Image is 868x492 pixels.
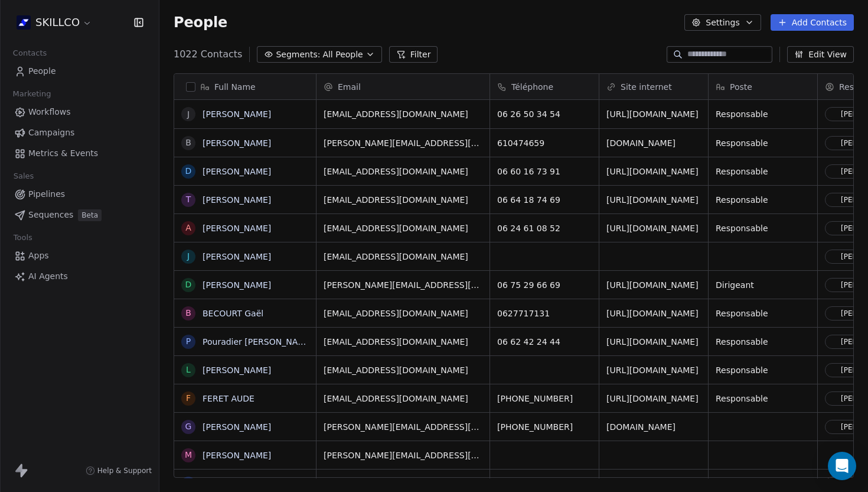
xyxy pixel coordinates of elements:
[497,222,592,234] span: 06 24 61 08 52
[28,250,49,262] span: Apps
[186,392,191,404] div: F
[324,251,482,263] span: [EMAIL_ADDRESS][DOMAIN_NAME]
[490,74,599,99] div: Téléphone
[8,85,56,103] span: Marketing
[203,109,271,119] a: [PERSON_NAME]
[203,195,271,205] a: [PERSON_NAME]
[185,420,192,433] div: G
[606,337,699,347] a: [URL][DOMAIN_NAME]
[316,74,490,99] div: Email
[35,15,80,30] span: SKILLCO
[187,108,190,121] div: J
[28,65,56,77] span: People
[324,336,482,348] span: [EMAIL_ADDRESS][DOMAIN_NAME]
[324,222,482,234] span: [EMAIL_ADDRESS][DOMAIN_NAME]
[606,167,699,176] a: [URL][DOMAIN_NAME]
[606,138,676,148] a: [DOMAIN_NAME]
[621,81,672,93] span: Site internet
[185,279,192,291] div: D
[9,184,149,204] a: Pipelines
[606,224,699,233] a: [URL][DOMAIN_NAME]
[203,138,271,148] a: [PERSON_NAME]
[28,209,73,221] span: Sequences
[606,422,676,432] a: [DOMAIN_NAME]
[28,188,65,200] span: Pipelines
[716,478,810,490] span: Responsable
[187,250,190,263] div: J
[716,336,810,348] span: Responsable
[324,307,482,319] span: [EMAIL_ADDRESS][DOMAIN_NAME]
[606,280,699,290] a: [URL][DOMAIN_NAME]
[276,48,320,61] span: Segments:
[214,81,256,93] span: Full Name
[497,307,592,319] span: 0627717131
[497,279,592,291] span: 06 75 29 66 69
[28,106,71,118] span: Workflows
[186,193,191,206] div: T
[203,309,263,318] a: BECOURT Gaël
[203,394,254,403] a: FERET AUDE
[606,365,699,375] a: [URL][DOMAIN_NAME]
[324,279,482,291] span: [PERSON_NAME][EMAIL_ADDRESS][DOMAIN_NAME]
[324,137,482,149] span: [PERSON_NAME][EMAIL_ADDRESS][DOMAIN_NAME]
[771,14,854,31] button: Add Contacts
[9,102,149,122] a: Workflows
[78,209,102,221] span: Beta
[324,449,482,461] span: [PERSON_NAME][EMAIL_ADDRESS][PERSON_NAME][DOMAIN_NAME]
[9,246,149,266] a: Apps
[203,167,271,176] a: [PERSON_NAME]
[17,15,31,30] img: Skillco%20logo%20icon%20(2).png
[716,137,810,149] span: Responsable
[716,393,810,404] span: Responsable
[324,108,482,120] span: [EMAIL_ADDRESS][DOMAIN_NAME]
[324,478,482,490] span: [EMAIL_ADDRESS][DOMAIN_NAME]
[324,166,482,177] span: [EMAIL_ADDRESS][DOMAIN_NAME]
[203,337,314,347] a: Pouradier [PERSON_NAME]
[174,47,242,61] span: 1022 Contacts
[9,205,149,225] a: SequencesBeta
[185,137,191,149] div: B
[497,108,592,120] span: 06 26 50 34 54
[497,393,592,404] span: [PHONE_NUMBER]
[497,166,592,177] span: 06 60 16 73 91
[497,137,592,149] span: 610474659
[28,127,74,139] span: Campaigns
[716,222,810,234] span: Responsable
[716,279,810,291] span: Dirigeant
[324,421,482,433] span: [PERSON_NAME][EMAIL_ADDRESS][DOMAIN_NAME]
[389,46,438,63] button: Filter
[203,422,271,432] a: [PERSON_NAME]
[185,477,191,490] div: A
[203,365,271,375] a: [PERSON_NAME]
[716,194,810,206] span: Responsable
[28,147,98,160] span: Metrics & Events
[8,167,39,185] span: Sales
[606,195,699,205] a: [URL][DOMAIN_NAME]
[185,449,192,461] div: M
[28,270,68,283] span: AI Agents
[497,421,592,433] span: [PHONE_NUMBER]
[203,252,271,261] a: [PERSON_NAME]
[203,280,271,290] a: [PERSON_NAME]
[14,12,94,33] button: SKILLCO
[716,364,810,376] span: Responsable
[9,144,149,163] a: Metrics & Events
[324,393,482,404] span: [EMAIL_ADDRESS][DOMAIN_NAME]
[497,336,592,348] span: 06 62 42 24 44
[684,14,761,31] button: Settings
[322,48,363,61] span: All People
[716,108,810,120] span: Responsable
[730,81,752,93] span: Poste
[787,46,854,63] button: Edit View
[174,100,316,478] div: grid
[203,451,271,460] a: [PERSON_NAME]
[338,81,361,93] span: Email
[828,452,856,480] div: Open Intercom Messenger
[185,222,191,234] div: A
[186,335,191,348] div: P
[606,109,699,119] a: [URL][DOMAIN_NAME]
[511,81,553,93] span: Téléphone
[9,61,149,81] a: People
[203,224,271,233] a: [PERSON_NAME]
[716,166,810,177] span: Responsable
